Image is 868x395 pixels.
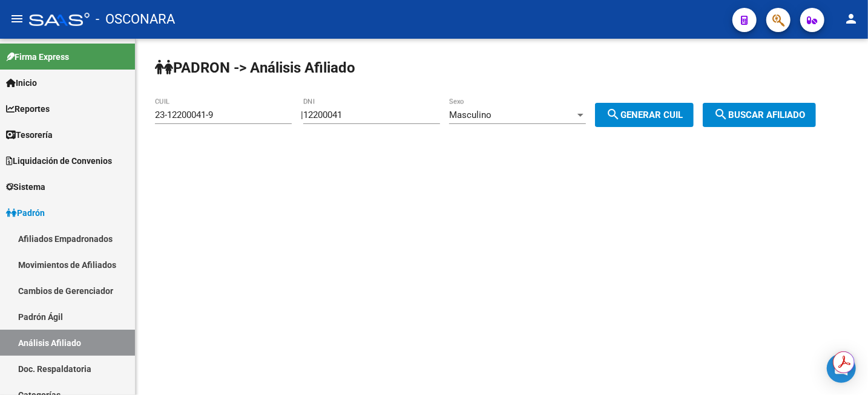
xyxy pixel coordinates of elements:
span: Inicio [6,76,37,90]
span: Generar CUIL [606,109,683,120]
div: Open Intercom Messenger [827,354,856,383]
span: Liquidación de Convenios [6,154,112,168]
button: Generar CUIL [595,103,694,127]
span: Buscar afiliado [714,109,805,120]
div: | [301,109,703,120]
span: - OSCONARA [96,6,175,33]
mat-icon: menu [10,11,24,26]
mat-icon: person [844,11,858,26]
span: Firma Express [6,50,69,64]
mat-icon: search [714,107,728,122]
strong: PADRON -> Análisis Afiliado [155,59,355,76]
span: Sistema [6,180,45,194]
button: Buscar afiliado [703,103,816,127]
span: Padrón [6,206,45,220]
span: Masculino [449,109,492,120]
span: Reportes [6,102,50,116]
span: Tesorería [6,128,53,142]
mat-icon: search [606,107,620,122]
